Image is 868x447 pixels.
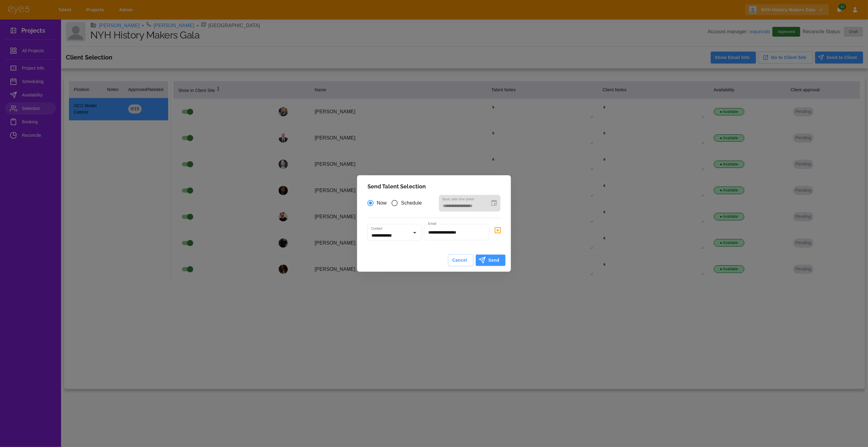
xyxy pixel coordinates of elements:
[360,178,508,195] h2: Send Talent Selection
[401,199,422,207] span: Schedule
[371,226,382,231] label: Contact
[428,221,436,226] label: Email
[448,254,473,266] button: Cancel
[377,199,387,207] span: Now
[476,255,505,266] button: Send
[443,197,475,202] label: Basic date time picker
[410,228,419,237] button: Open
[492,224,504,236] button: delete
